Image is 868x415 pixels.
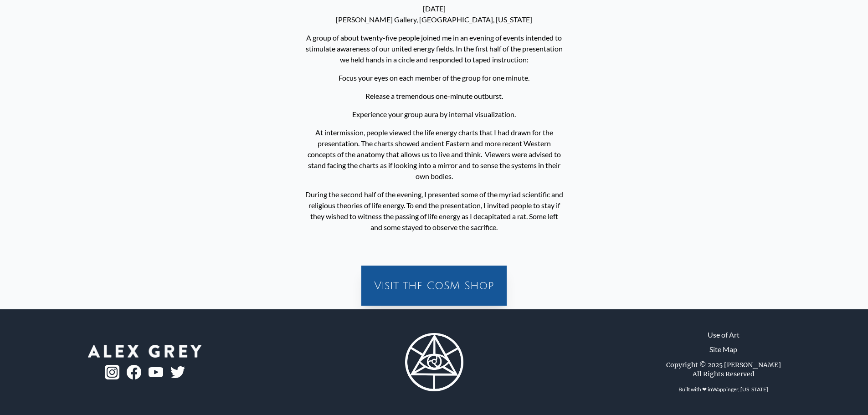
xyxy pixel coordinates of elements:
img: fb-logo.png [127,365,141,379]
a: Wappinger, [US_STATE] [712,386,768,393]
img: youtube-logo.png [149,367,163,378]
p: Focus your eyes on each member of the group for one minute. [304,69,564,87]
div: All Rights Reserved [693,369,755,379]
img: twitter-logo.png [170,366,185,378]
div: Copyright © 2025 [PERSON_NAME] [666,360,781,369]
p: Release a tremendous one-minute outburst. [304,87,564,105]
p: A group of about twenty-five people joined me in an evening of events intended to stimulate aware... [304,29,564,69]
a: Use of Art [708,329,740,340]
div: Built with ❤ in [675,382,772,397]
a: Visit the CoSM Shop [367,271,501,300]
p: During the second half of the evening, I presented some of the myriad scientific and religious th... [304,185,564,236]
p: Experience your group aura by internal visualization. [304,105,564,123]
a: Site Map [709,344,737,355]
p: At intermission, people viewed the life energy charts that I had drawn for the presentation. The ... [304,123,564,185]
img: ig-logo.png [105,365,119,379]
